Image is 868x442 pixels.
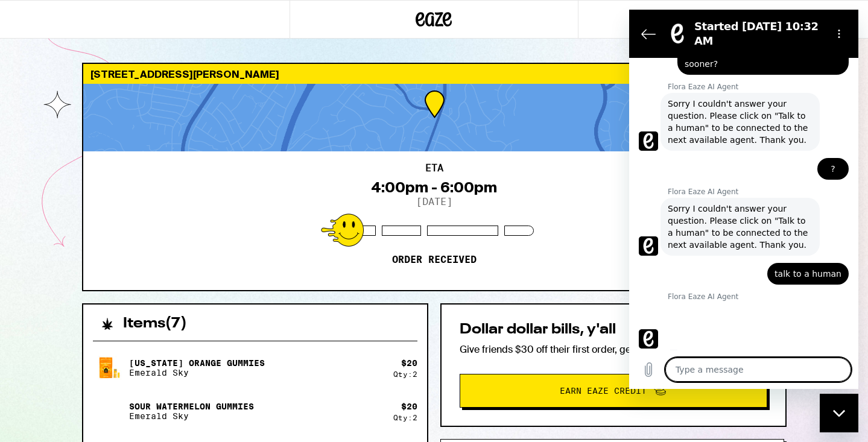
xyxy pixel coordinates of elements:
p: Emerald Sky [129,368,265,377]
span: Earn Eaze Credit [560,387,647,395]
p: Give friends $30 off their first order, get $40 credit for yourself! [460,343,767,356]
h2: ETA [425,163,443,173]
p: Sour Watermelon Gummies [129,402,254,411]
h2: Dollar dollar bills, y'all [460,323,767,337]
div: [STREET_ADDRESS][PERSON_NAME] [83,64,785,84]
div: Qty: 2 [393,414,417,421]
div: 4:00pm - 6:00pm [371,179,497,196]
h2: Items ( 7 ) [123,317,187,331]
p: Emerald Sky [129,411,254,421]
img: California Orange Gummies [93,351,127,385]
iframe: Messaging window [629,10,858,389]
p: [DATE] [416,196,452,207]
button: Earn Eaze Credit [460,374,767,408]
iframe: Button to launch messaging window, conversation in progress [820,394,858,432]
div: Qty: 2 [393,370,417,378]
img: Sour Watermelon Gummies [93,394,127,428]
p: [US_STATE] Orange Gummies [129,358,265,368]
p: Order received [392,254,477,266]
div: $ 20 [401,402,417,411]
div: $ 20 [401,358,417,368]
